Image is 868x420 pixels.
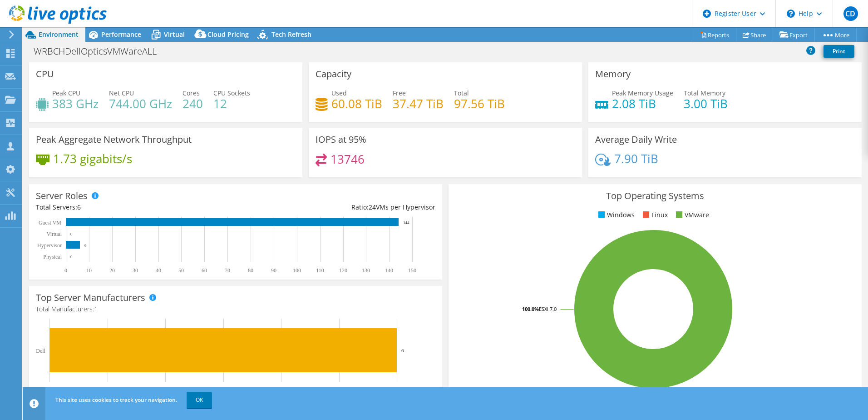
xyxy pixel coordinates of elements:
[316,135,366,145] h3: IOPS at 95%
[37,242,62,249] text: Hypervisor
[30,46,171,56] h1: WRBCHDellOpticsVMWareALL
[182,89,200,97] span: Cores
[39,30,79,39] span: Environment
[156,267,161,274] text: 40
[213,89,250,97] span: CPU Sockets
[401,348,404,353] text: 6
[77,203,81,211] span: 6
[316,69,351,79] h3: Capacity
[53,154,132,164] h4: 1.73 gigabits/s
[736,28,773,42] a: Share
[70,232,73,236] text: 0
[84,243,87,248] text: 6
[393,89,406,97] span: Free
[36,202,236,212] div: Total Servers:
[187,392,212,408] a: OK
[36,348,45,354] text: Dell
[773,28,815,42] a: Export
[133,267,138,274] text: 30
[164,30,185,39] span: Virtual
[43,254,62,260] text: Physical
[539,305,557,312] tspan: ESXi 7.0
[36,69,54,79] h3: CPU
[182,99,203,109] h4: 240
[843,6,858,21] span: CD
[408,267,416,274] text: 150
[787,10,795,18] svg: \n
[36,191,88,201] h3: Server Roles
[316,267,324,274] text: 110
[339,267,347,274] text: 120
[271,30,311,39] span: Tech Refresh
[39,220,61,226] text: Guest VM
[362,267,370,274] text: 130
[109,267,115,274] text: 20
[385,267,393,274] text: 140
[693,28,736,42] a: Reports
[454,89,469,97] span: Total
[52,99,99,109] h4: 383 GHz
[55,396,177,404] span: This site uses cookies to track your navigation.
[70,255,73,259] text: 0
[101,30,141,39] span: Performance
[86,267,92,274] text: 10
[393,99,444,109] h4: 37.47 TiB
[36,293,145,303] h3: Top Server Manufacturers
[36,135,192,145] h3: Peak Aggregate Network Throughput
[271,267,276,274] text: 90
[64,267,67,274] text: 0
[522,305,539,312] tspan: 100.0%
[674,210,709,220] li: VMware
[47,231,62,237] text: Virtual
[684,99,728,109] h4: 3.00 TiB
[614,154,658,164] h4: 7.90 TiB
[612,99,673,109] h4: 2.08 TiB
[369,203,376,211] span: 24
[596,210,635,220] li: Windows
[595,135,677,145] h3: Average Daily Write
[824,45,854,58] a: Print
[331,89,347,97] span: Used
[612,89,673,97] span: Peak Memory Usage
[403,220,409,225] text: 144
[207,30,249,39] span: Cloud Pricing
[595,69,631,79] h3: Memory
[52,89,80,97] span: Peak CPU
[248,267,253,274] text: 80
[202,267,207,274] text: 60
[454,99,505,109] h4: 97.56 TiB
[109,99,172,109] h4: 744.00 GHz
[236,202,435,212] div: Ratio: VMs per Hypervisor
[814,28,857,42] a: More
[213,99,250,109] h4: 12
[109,89,134,97] span: Net CPU
[36,304,435,314] h4: Total Manufacturers:
[331,99,382,109] h4: 60.08 TiB
[684,89,725,97] span: Total Memory
[330,154,365,164] h4: 13746
[178,267,184,274] text: 50
[293,267,301,274] text: 100
[455,191,855,201] h3: Top Operating Systems
[641,210,668,220] li: Linux
[225,267,230,274] text: 70
[94,305,98,313] span: 1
